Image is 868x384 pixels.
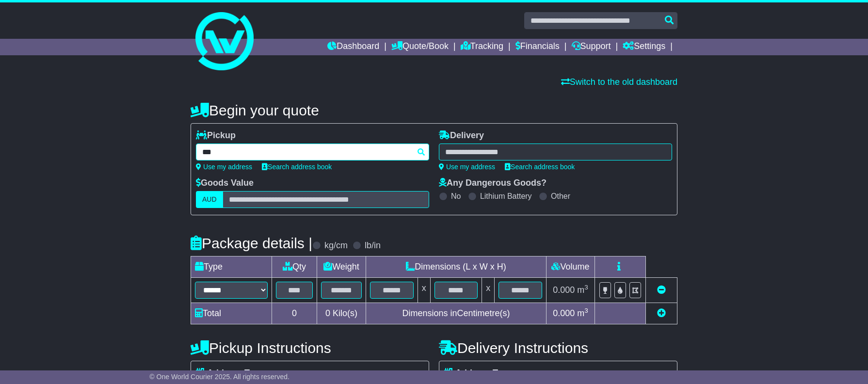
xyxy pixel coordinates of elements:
[366,303,546,324] td: Dimensions in Centimetre(s)
[439,340,677,356] h4: Delivery Instructions
[391,39,449,55] a: Quote/Book
[553,285,575,295] span: 0.000
[551,192,570,201] label: Other
[657,308,666,318] a: Add new item
[327,39,379,55] a: Dashboard
[451,192,461,201] label: No
[324,240,348,251] label: kg/cm
[191,340,429,356] h4: Pickup Instructions
[439,163,495,171] a: Use my address
[325,308,330,318] span: 0
[584,307,588,314] sup: 3
[191,235,312,251] h4: Package details |
[191,256,272,278] td: Type
[196,144,429,160] typeahead: Please provide city
[196,178,254,189] label: Goods Value
[480,192,532,201] label: Lithium Battery
[196,163,252,171] a: Use my address
[439,178,547,189] label: Any Dangerous Goods?
[584,284,588,291] sup: 3
[196,368,264,379] label: Address Type
[572,39,611,55] a: Support
[196,191,223,208] label: AUD
[191,303,272,324] td: Total
[272,303,317,324] td: 0
[553,308,575,318] span: 0.000
[317,303,366,324] td: Kilo(s)
[577,308,588,318] span: m
[515,39,560,55] a: Financials
[196,130,236,141] label: Pickup
[505,163,575,171] a: Search address book
[461,39,503,55] a: Tracking
[149,373,289,381] span: © One World Courier 2025. All rights reserved.
[439,130,484,141] label: Delivery
[191,102,677,118] h4: Begin your quote
[657,285,666,295] a: Remove this item
[561,77,677,87] a: Switch to the old dashboard
[418,278,430,303] td: x
[577,285,588,295] span: m
[365,240,381,251] label: lb/in
[366,256,546,278] td: Dimensions (L x W x H)
[444,368,513,379] label: Address Type
[272,256,317,278] td: Qty
[262,163,332,171] a: Search address book
[482,278,495,303] td: x
[317,256,366,278] td: Weight
[546,256,595,278] td: Volume
[623,39,665,55] a: Settings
